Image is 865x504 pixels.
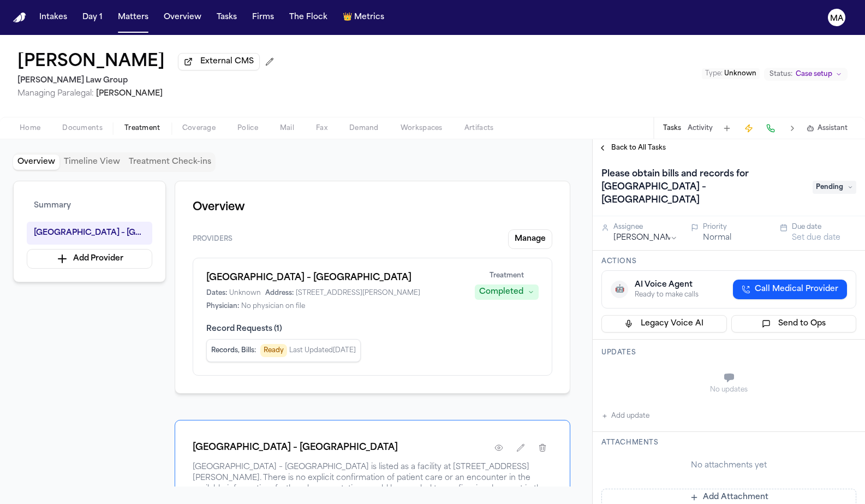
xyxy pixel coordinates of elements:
button: The Flock [285,8,332,27]
button: Completed [475,284,539,300]
span: 🤖 [615,284,624,295]
span: Fax [316,124,327,133]
button: crownMetrics [338,8,389,27]
span: Ready [260,344,287,357]
span: Unknown [724,70,756,77]
button: Change status from Case setup [764,68,848,81]
span: Providers [193,235,232,244]
span: Metrics [354,12,384,23]
span: [PERSON_NAME] [96,90,163,98]
div: No attachments yet [601,460,856,471]
span: Case setup [796,70,832,79]
h1: [PERSON_NAME] [17,52,165,72]
button: Add Provider [27,249,152,269]
button: Firms [248,8,278,27]
img: Finch Logo [13,13,26,23]
span: Coverage [182,124,216,133]
button: Tasks [212,8,241,27]
span: Records, Bills : [211,346,256,355]
span: Pending [813,181,856,194]
button: Send to Ops [731,315,857,333]
span: Dates: [206,289,227,298]
button: Treatment Check-ins [124,155,216,170]
span: Status: [769,70,792,79]
button: External CMS [178,53,260,70]
span: Documents [62,124,103,133]
button: Edit matter name [17,52,165,72]
span: Treatment [490,271,524,280]
div: Assignee [613,223,678,232]
span: Mail [280,124,294,133]
button: Set due date [792,233,840,244]
button: Back to All Tasks [593,144,671,152]
span: Home [20,124,40,133]
div: Due date [792,223,856,232]
div: Completed [479,287,523,298]
span: [STREET_ADDRESS][PERSON_NAME] [296,289,420,298]
button: Overview [13,155,59,170]
h3: Attachments [601,438,856,447]
span: No physician on file [241,302,305,311]
div: Priority [703,223,767,232]
span: Treatment [124,124,160,133]
h1: [GEOGRAPHIC_DATA] – [GEOGRAPHIC_DATA] [206,271,462,284]
span: Workspaces [401,124,443,133]
span: Police [237,124,258,133]
button: Assistant [807,124,848,133]
h3: Updates [601,348,856,357]
span: Assistant [818,124,848,133]
span: External CMS [200,56,254,67]
button: Make a Call [763,121,778,136]
span: [GEOGRAPHIC_DATA] – [GEOGRAPHIC_DATA] [34,227,145,240]
text: MA [830,15,844,22]
button: Manage [508,229,552,249]
h1: Overview [193,199,552,216]
button: Normal [703,233,731,244]
button: Legacy Voice AI [601,315,727,333]
div: No updates [601,386,856,394]
button: Overview [159,8,206,27]
span: Last Updated [DATE] [289,346,356,355]
button: Create Immediate Task [741,121,756,136]
h1: [GEOGRAPHIC_DATA] – [GEOGRAPHIC_DATA] [193,441,398,454]
span: Record Requests ( 1 ) [206,324,539,335]
span: Call Medical Provider [755,284,838,295]
button: Timeline View [59,155,124,170]
button: Call Medical Provider [733,280,847,299]
button: Matters [114,8,153,27]
h2: [PERSON_NAME] Law Group [17,74,278,87]
button: Add Task [719,121,735,136]
span: Physician: [206,302,239,311]
button: Day 1 [78,8,107,27]
button: Add update [601,410,649,423]
span: Back to All Tasks [611,144,666,152]
span: Demand [349,124,379,133]
span: Managing Paralegal: [17,90,94,98]
div: Ready to make calls [635,290,699,299]
a: Home [13,13,26,23]
span: Address: [265,289,294,298]
span: crown [343,12,352,23]
button: Intakes [35,8,71,27]
span: Type : [705,70,723,77]
span: Artifacts [464,124,494,133]
button: Edit Type: Unknown [702,68,760,79]
span: Unknown [229,289,261,298]
button: Activity [688,124,713,133]
div: AI Voice Agent [635,280,699,290]
button: Summary [27,194,152,217]
h1: Please obtain bills and records for [GEOGRAPHIC_DATA] – [GEOGRAPHIC_DATA] [597,165,806,209]
button: Tasks [663,124,681,133]
button: [GEOGRAPHIC_DATA] – [GEOGRAPHIC_DATA] [27,222,152,245]
h3: Actions [601,257,856,266]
